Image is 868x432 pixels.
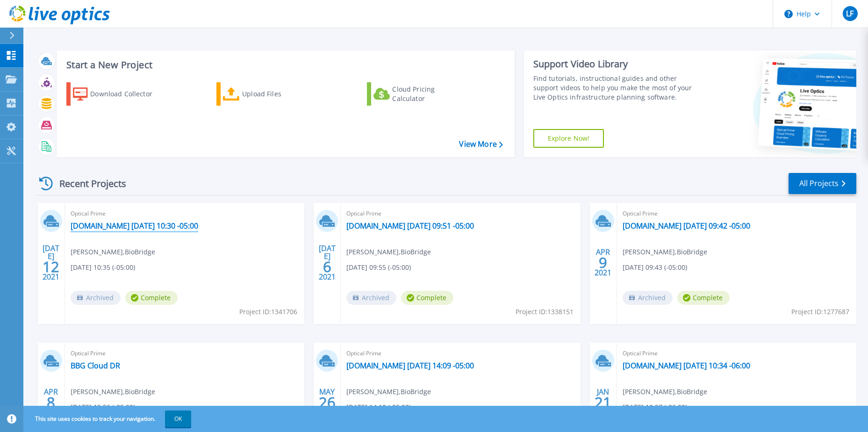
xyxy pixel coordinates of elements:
div: MAY 2020 [318,385,336,419]
span: Archived [71,291,121,305]
a: BBG Cloud DR [71,361,120,370]
span: [DATE] 09:55 (-05:00) [346,262,411,273]
a: Download Collector [66,82,171,106]
span: Archived [346,291,396,305]
span: 26 [319,398,336,406]
span: Optical Prime [623,209,851,219]
span: LF [846,10,854,17]
a: [DOMAIN_NAME] [DATE] 10:30 -05:00 [71,221,198,230]
span: Project ID: 1338151 [516,307,574,317]
div: JAN 2020 [594,385,612,419]
a: Cloud Pricing Calculator [367,82,471,106]
div: APR 2021 [42,385,60,419]
span: [PERSON_NAME] , BioBridge [346,247,431,257]
a: [DOMAIN_NAME] [DATE] 14:09 -05:00 [346,361,474,370]
div: [DATE] 2021 [318,245,336,280]
span: [PERSON_NAME] , BioBridge [623,247,707,257]
span: [PERSON_NAME] , BioBridge [71,387,155,397]
button: OK [165,410,191,427]
span: Project ID: 1341706 [239,307,297,317]
div: Find tutorials, instructional guides and other support videos to help you make the most of your L... [533,74,703,102]
a: Upload Files [216,82,321,106]
div: Recent Projects [36,172,139,195]
span: Optical Prime [71,348,299,359]
div: Cloud Pricing Calculator [392,85,467,103]
span: 9 [599,259,607,266]
span: [DATE] 13:56 (-05:00) [71,402,135,412]
a: [DOMAIN_NAME] [DATE] 09:51 -05:00 [346,221,474,230]
span: [PERSON_NAME] , BioBridge [346,387,431,397]
a: View More [459,140,502,149]
span: Optical Prime [71,209,299,219]
span: [DATE] 09:43 (-05:00) [623,262,687,273]
span: 8 [47,398,55,406]
span: [PERSON_NAME] , BioBridge [71,247,155,257]
h3: Start a New Project [66,60,502,70]
a: [DOMAIN_NAME] [DATE] 09:42 -05:00 [623,221,750,230]
div: Support Video Library [533,58,703,70]
a: Explore Now! [533,129,604,148]
span: Optical Prime [346,209,574,219]
span: Complete [677,291,730,305]
span: Optical Prime [623,348,851,359]
span: Archived [623,291,673,305]
a: All Projects [789,173,856,194]
span: Project ID: 1277687 [791,307,849,317]
span: 21 [595,398,611,406]
span: [DATE] 10:37 (-06:00) [623,402,687,412]
div: Upload Files [242,85,317,103]
span: This site uses cookies to track your navigation. [26,410,191,427]
span: Complete [401,291,453,305]
div: Download Collector [90,85,165,103]
div: APR 2021 [594,245,612,280]
span: [DATE] 14:10 (-05:00) [346,402,411,412]
span: [DATE] 10:35 (-05:00) [71,262,135,273]
span: Optical Prime [346,348,574,359]
span: 12 [43,263,59,271]
span: [PERSON_NAME] , BioBridge [623,387,707,397]
div: [DATE] 2021 [42,245,60,280]
span: 6 [323,263,331,271]
a: [DOMAIN_NAME] [DATE] 10:34 -06:00 [623,361,750,370]
span: Complete [125,291,178,305]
